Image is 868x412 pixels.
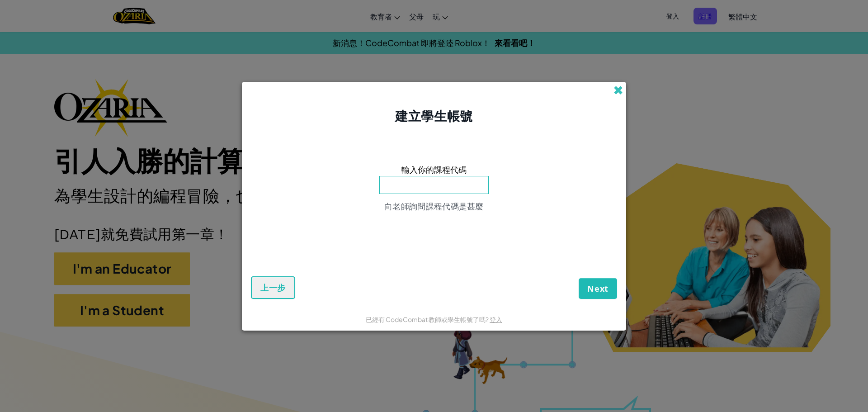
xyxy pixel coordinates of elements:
span: 已經有 CodeCombat 教師或學生帳號了嗎? [366,315,490,323]
span: 建立學生帳號 [395,108,472,123]
button: Next [579,278,617,299]
button: 上一步 [251,276,295,299]
span: 向老師詢問課程代碼是甚麼 [384,201,484,211]
span: 上一步 [260,282,286,293]
a: 登入 [490,315,502,323]
span: 輸入你的課程代碼 [401,163,467,176]
span: Next [587,283,609,294]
